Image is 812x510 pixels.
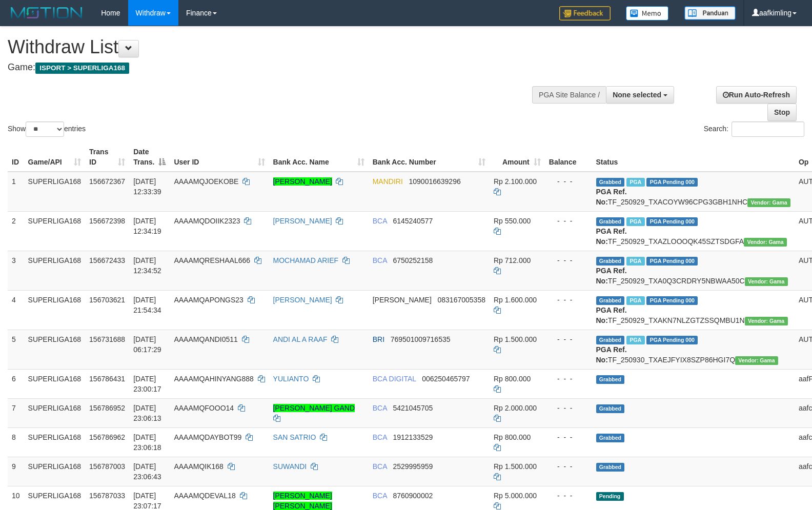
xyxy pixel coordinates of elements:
span: Rp 1.500.000 [494,335,537,343]
span: BCA [373,404,387,412]
span: [PERSON_NAME] [373,296,432,304]
span: AAAAMQAHINYANG888 [174,375,253,383]
span: Copy 6145240577 to clipboard [393,217,433,225]
span: Copy 2529995959 to clipboard [393,462,433,471]
div: - - - [549,403,588,413]
span: Marked by aafsengchandara [626,178,644,187]
span: Copy 006250465797 to clipboard [422,375,470,383]
th: Bank Acc. Number: activate to sort column ascending [369,142,490,172]
b: PGA Ref. No: [596,267,627,285]
span: [DATE] 23:06:43 [133,462,161,481]
span: BCA [373,256,387,264]
span: PGA Pending [646,257,698,266]
a: [PERSON_NAME] GAND [273,404,355,412]
b: PGA Ref. No: [596,345,627,364]
span: [DATE] 12:33:39 [133,177,161,196]
span: Copy 769501009716535 to clipboard [391,335,451,343]
span: 156786962 [89,433,125,441]
td: TF_250930_TXAEJFYIX8SZP86HGI7Q [592,330,795,369]
span: Copy 083167005358 to clipboard [438,296,485,304]
img: Feedback.jpg [559,6,611,21]
span: Rp 5.000.000 [494,492,537,500]
span: BRI [373,335,384,343]
span: 156672433 [89,256,125,264]
span: Rp 2.100.000 [494,177,537,186]
td: TF_250929_TXACOYW96CPG3GBH1NHC [592,172,795,212]
th: Status [592,142,795,172]
span: BCA [373,433,387,441]
span: 156786431 [89,375,125,383]
td: SUPERLIGA168 [24,290,86,330]
span: Rp 800.000 [494,375,531,383]
span: Copy 5421045705 to clipboard [393,404,433,412]
span: AAAAMQAPONGS23 [174,296,243,304]
td: SUPERLIGA168 [24,330,86,369]
span: [DATE] 06:17:29 [133,335,161,354]
td: SUPERLIGA168 [24,369,86,398]
span: [DATE] 23:00:17 [133,375,161,393]
a: [PERSON_NAME] [273,177,332,186]
span: Grabbed [596,463,625,472]
a: [PERSON_NAME] [273,217,332,225]
td: 5 [8,330,24,369]
td: TF_250929_TXAZLOOOQK45SZTSDGFA [592,211,795,251]
span: Grabbed [596,434,625,442]
span: 156786952 [89,404,125,412]
span: Marked by aafchhiseyha [626,296,644,305]
span: [DATE] 12:34:19 [133,217,161,235]
span: [DATE] 23:06:18 [133,433,161,452]
div: PGA Site Balance / [532,86,606,104]
td: SUPERLIGA168 [24,427,86,457]
b: PGA Ref. No: [596,188,627,206]
span: AAAAMQDEVAL18 [174,492,235,500]
span: Rp 1.500.000 [494,462,537,471]
span: Grabbed [596,296,625,305]
span: AAAAMQANDI0511 [174,335,238,343]
select: Showentries [26,121,64,137]
span: Rp 2.000.000 [494,404,537,412]
b: PGA Ref. No: [596,306,627,324]
span: AAAAMQIK168 [174,462,224,471]
a: ANDI AL A RAAF [273,335,328,343]
span: BCA [373,217,387,225]
span: 156672367 [89,177,125,186]
span: Rp 550.000 [494,217,531,225]
span: PGA Pending [646,296,698,305]
th: ID [8,142,24,172]
span: Grabbed [596,336,625,344]
span: Marked by aafsoycanthlai [626,217,644,226]
td: 7 [8,398,24,427]
span: [DATE] 21:54:34 [133,296,161,314]
span: None selected [613,91,661,99]
span: Grabbed [596,178,625,187]
div: - - - [549,176,588,187]
th: Trans ID: activate to sort column ascending [85,142,129,172]
span: 156787033 [89,492,125,500]
span: 156703621 [89,296,125,304]
input: Search: [732,121,804,137]
span: Rp 712.000 [494,256,531,264]
td: 2 [8,211,24,251]
div: - - - [549,216,588,226]
h1: Withdraw List [8,37,531,57]
td: 9 [8,457,24,486]
th: Bank Acc. Name: activate to sort column ascending [269,142,369,172]
div: - - - [549,255,588,266]
div: - - - [549,334,588,344]
td: TF_250929_TXAKN7NLZGTZSSQMBU1N [592,290,795,330]
span: Rp 800.000 [494,433,531,441]
span: Rp 1.600.000 [494,296,537,304]
label: Show entries [8,121,86,137]
td: 4 [8,290,24,330]
a: YULIANTO [273,375,309,383]
a: SUWANDI [273,462,307,471]
b: PGA Ref. No: [596,227,627,246]
h4: Game: [8,63,531,73]
td: 1 [8,172,24,212]
th: User ID: activate to sort column ascending [170,142,269,172]
span: 156672398 [89,217,125,225]
span: Vendor URL: https://trx31.1velocity.biz [744,238,787,247]
span: Grabbed [596,217,625,226]
span: Copy 1090016639296 to clipboard [409,177,461,186]
span: ISPORT > SUPERLIGA168 [35,63,129,74]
